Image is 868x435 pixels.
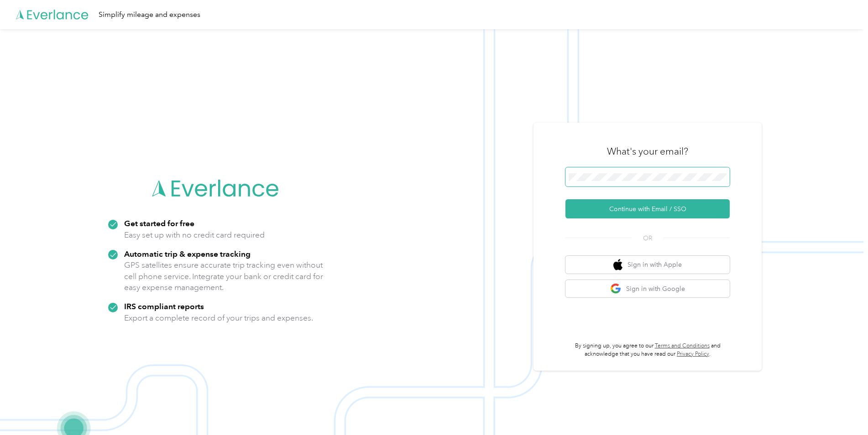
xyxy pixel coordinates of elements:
strong: Get started for free [124,218,194,228]
button: google logoSign in with Google [565,280,730,298]
a: Terms and Conditions [655,342,710,349]
button: Continue with Email / SSO [565,199,730,218]
h3: What's your email? [607,145,688,158]
p: GPS satellites ensure accurate trip tracking even without cell phone service. Integrate your bank... [124,259,324,293]
div: Simplify mileage and expenses [99,9,200,21]
p: Easy set up with no credit card required [124,229,265,241]
img: google logo [610,283,622,295]
p: By signing up, you agree to our and acknowledge that you have read our . [565,342,730,358]
span: OR [632,233,664,243]
img: apple logo [613,259,622,270]
a: Privacy Policy [677,351,709,357]
p: Export a complete record of your trips and expenses. [124,312,313,324]
strong: Automatic trip & expense tracking [124,249,251,259]
strong: IRS compliant reports [124,301,204,311]
button: apple logoSign in with Apple [565,256,730,274]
